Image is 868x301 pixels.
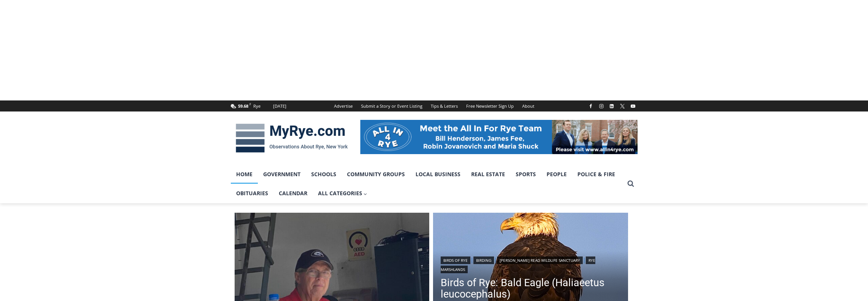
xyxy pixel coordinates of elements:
a: Free Newsletter Sign Up [462,100,518,111]
a: Facebook [586,102,595,111]
a: Government [258,165,306,184]
img: All in for Rye [360,120,638,154]
div: | | | [441,255,620,273]
a: X [618,102,627,111]
div: [DATE] [273,103,286,110]
a: Local Business [410,165,466,184]
a: [PERSON_NAME] Read Wildlife Sanctuary [497,256,583,264]
a: Birding [473,256,494,264]
span: All Categories [318,189,368,197]
a: YouTube [628,102,638,111]
a: Birds of Rye [441,256,470,264]
a: Submit a Story or Event Listing [357,100,427,111]
a: Linkedin [607,102,616,111]
button: View Search Form [624,177,638,191]
a: Community Groups [342,165,410,184]
span: F [249,102,251,106]
a: Obituaries [231,184,273,203]
a: All Categories [313,184,373,203]
a: Home [231,165,258,184]
img: MyRye.com [231,118,353,158]
a: Advertise [330,100,357,111]
div: Rye [253,103,261,110]
a: Schools [306,165,342,184]
span: 59.68 [238,103,248,109]
a: Birds of Rye: Bald Eagle (Haliaeetus leucocephalus) [441,277,620,300]
a: About [518,100,539,111]
a: Instagram [597,102,606,111]
nav: Secondary Navigation [330,100,539,111]
a: Calendar [273,184,313,203]
a: People [541,165,572,184]
a: Real Estate [466,165,510,184]
a: Sports [510,165,541,184]
nav: Primary Navigation [231,165,624,203]
a: Tips & Letters [427,100,462,111]
a: Police & Fire [572,165,620,184]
